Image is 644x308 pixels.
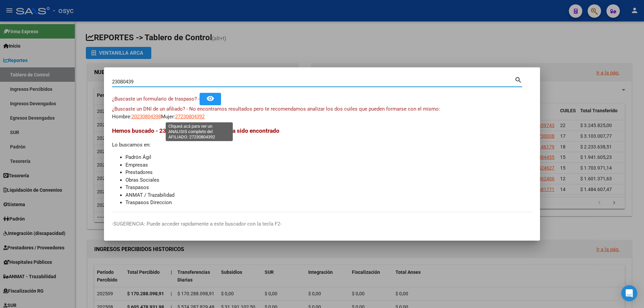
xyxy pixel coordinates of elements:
[112,106,440,112] span: ¿Buscaste un DNI de un afiliado? - No encontramos resultados pero te recomendamos analizar los do...
[131,114,161,120] span: 20230804398
[125,191,532,199] li: ANMAT / Trazabilidad
[621,285,637,301] div: Open Intercom Messenger
[125,176,532,184] li: Obras Sociales
[125,161,532,169] li: Empresas
[515,75,522,83] mat-icon: search
[112,220,532,228] p: -SUGERENCIA: Puede acceder rapidamente a este buscador con la tecla F2-
[125,169,532,176] li: Prestadores
[112,127,279,134] span: Hemos buscado - 23080439 - y el mismo no ha sido encontrado
[112,105,532,120] div: Hombre: Mujer:
[125,184,532,191] li: Traspasos
[112,96,200,102] span: ¿Buscaste un formulario de traspaso? -
[125,153,532,161] li: Padrón Ágil
[175,114,205,120] span: 27230804392
[112,126,532,206] div: Lo buscamos en:
[125,199,532,206] li: Traspasos Direccion
[206,95,214,103] mat-icon: remove_red_eye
